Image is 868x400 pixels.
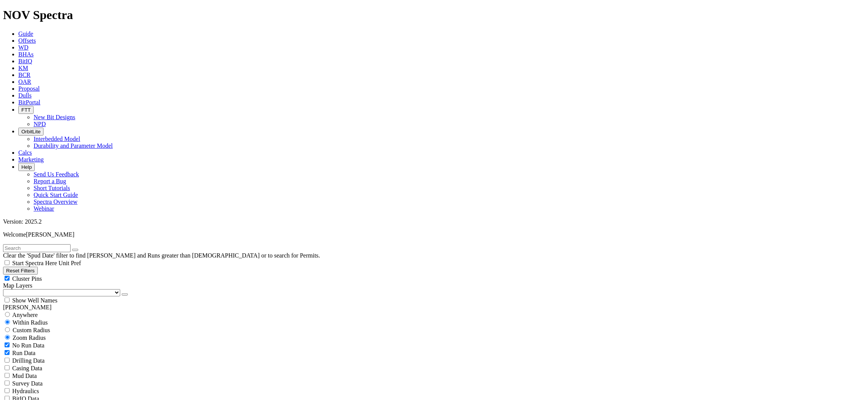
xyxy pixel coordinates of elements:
[12,388,39,394] span: Hydraulics
[18,149,32,156] a: Calcs
[3,218,865,225] div: Version: 2025.2
[12,342,44,349] span: No Run Data
[21,107,31,113] span: FTT
[18,30,33,37] a: Guide
[3,231,865,238] p: Welcome
[34,136,80,142] a: Interbedded Model
[12,373,37,379] span: Mud Data
[34,121,46,127] a: NPD
[12,380,43,387] span: Survey Data
[13,334,46,341] span: Zoom Radius
[18,51,34,58] a: BHAs
[12,365,42,371] span: Casing Data
[18,92,32,99] a: Dulls
[12,260,57,266] span: Start Spectra Here
[34,114,75,120] a: New Bit Designs
[18,128,43,136] button: OrbitLite
[3,282,32,289] span: Map Layers
[34,178,66,184] a: Report a Bug
[18,78,31,85] a: OAR
[18,58,32,64] a: BitIQ
[13,319,48,326] span: Within Radius
[34,192,78,198] a: Quick Start Guide
[21,129,40,134] span: OrbitLite
[18,72,31,78] a: BCR
[18,44,29,51] a: WD
[34,198,77,205] a: Spectra Overview
[18,99,40,106] a: BitPortal
[12,350,35,356] span: Run Data
[18,85,40,92] a: Proposal
[34,171,79,178] a: Send Us Feedback
[3,244,71,252] input: Search
[34,142,113,149] a: Durability and Parameter Model
[34,205,54,212] a: Webinar
[3,387,865,395] filter-controls-checkbox: Hydraulics Analysis
[18,37,36,44] a: Offsets
[12,275,42,282] span: Cluster Pins
[5,260,10,265] input: Start Spectra Here
[18,65,28,71] a: KM
[3,267,38,275] button: Reset Filters
[3,304,865,311] div: [PERSON_NAME]
[12,357,45,364] span: Drilling Data
[58,260,81,266] span: Unit Pref
[26,231,74,238] span: [PERSON_NAME]
[18,163,35,171] button: Help
[3,252,320,259] span: Clear the 'Spud Date' filter to find [PERSON_NAME] and Runs greater than [DEMOGRAPHIC_DATA] or to...
[13,327,50,333] span: Custom Radius
[3,8,865,22] h1: NOV Spectra
[12,312,38,318] span: Anywhere
[12,297,57,304] span: Show Well Names
[21,164,32,170] span: Help
[18,156,44,163] a: Marketing
[18,106,34,114] button: FTT
[34,185,70,191] a: Short Tutorials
